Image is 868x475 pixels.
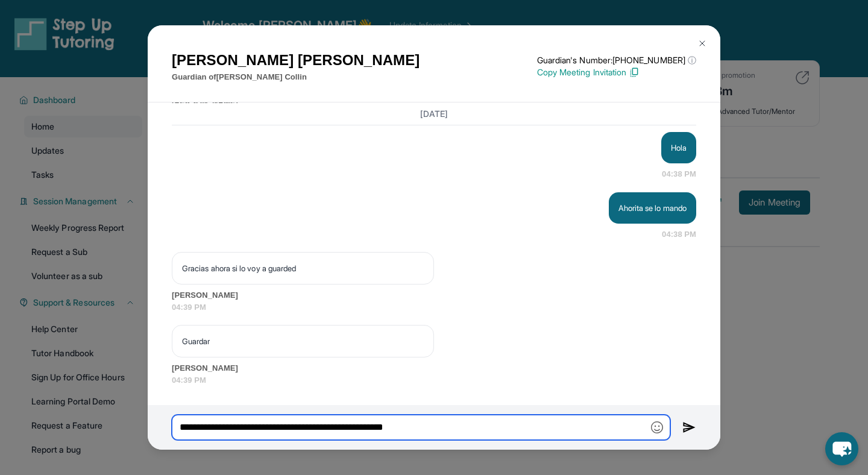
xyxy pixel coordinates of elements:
span: 04:38 PM [662,228,696,241]
span: 04:38 PM [662,168,696,180]
span: ⓘ [688,54,696,66]
span: 04:39 PM [172,301,696,313]
img: Copy Icon [629,67,640,78]
img: Send icon [682,420,696,435]
p: Gracias ahora si lo voy a guarded [182,262,424,274]
p: Copy Meeting Invitation [537,66,696,78]
span: 04:39 PM [172,374,696,386]
h3: [DATE] [172,107,696,119]
p: Ahorita se lo mando [618,202,687,214]
button: chat-button [825,432,858,465]
img: Close Icon [697,39,707,48]
span: [PERSON_NAME] [172,289,696,301]
p: Hola [671,142,687,154]
span: [PERSON_NAME] [172,362,696,374]
img: Emoji [651,421,663,433]
p: Guardian of [PERSON_NAME] Collin [172,71,420,83]
h1: [PERSON_NAME] [PERSON_NAME] [172,49,420,71]
p: Guardian's Number: [PHONE_NUMBER] [537,54,696,66]
p: Guardar [182,335,424,347]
